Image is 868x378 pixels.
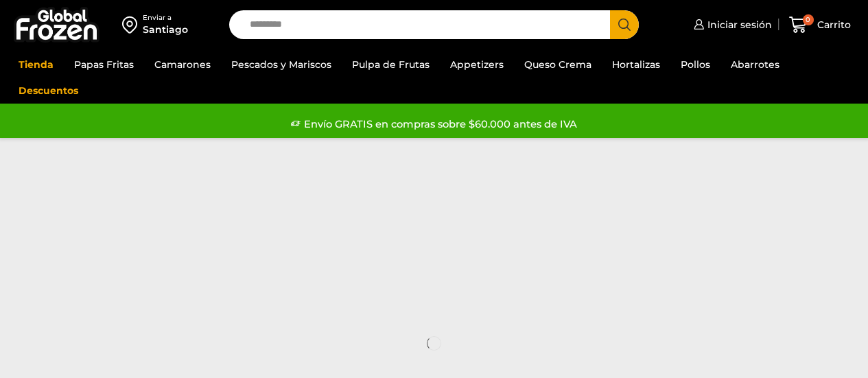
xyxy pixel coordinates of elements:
[224,51,338,78] a: Pescados y Mariscos
[610,10,639,39] button: Search button
[148,51,218,78] a: Camarones
[803,14,814,25] span: 0
[786,9,854,41] a: 0 Carrito
[12,51,60,78] a: Tienda
[814,18,851,32] span: Carrito
[143,13,188,23] div: Enviar a
[443,51,511,78] a: Appetizers
[122,13,143,36] img: address-field-icon.svg
[690,11,772,38] a: Iniciar sesión
[704,18,772,32] span: Iniciar sesión
[724,51,786,78] a: Abarrotes
[674,51,717,78] a: Pollos
[517,51,598,78] a: Queso Crema
[345,51,436,78] a: Pulpa de Frutas
[12,78,85,104] a: Descuentos
[67,51,141,78] a: Papas Fritas
[143,23,188,36] div: Santiago
[605,51,667,78] a: Hortalizas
